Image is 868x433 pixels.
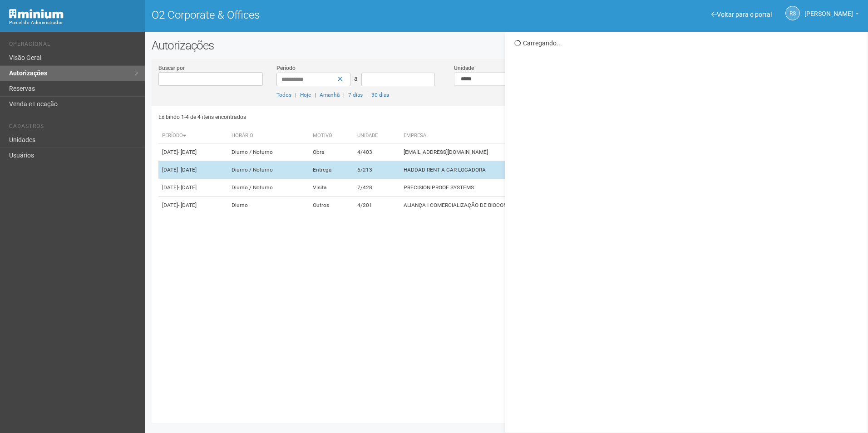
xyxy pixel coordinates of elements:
a: Todos [276,92,291,98]
td: 4/201 [354,197,400,214]
td: Diurno / Noturno [228,161,309,179]
th: Período [158,128,228,143]
span: - [DATE] [178,202,197,208]
td: ALIANÇA I COMERCIALIZAÇÃO DE BIOCOMBUSTÍVEIS E ENE [400,197,656,214]
span: | [295,92,296,98]
th: Unidade [354,128,400,143]
label: Buscar por [158,64,185,72]
th: Empresa [400,128,656,143]
a: 7 dias [348,92,363,98]
span: | [315,92,316,98]
a: RS [785,6,800,20]
li: Cadastros [9,123,138,133]
div: Carregando... [514,39,861,47]
div: Painel do Administrador [9,19,138,27]
td: [DATE] [158,197,228,214]
td: HADDAD RENT A CAR LOCADORA [400,161,656,179]
td: [EMAIL_ADDRESS][DOMAIN_NAME] [400,143,656,161]
td: 7/428 [354,179,400,197]
div: Exibindo 1-4 de 4 itens encontrados [158,110,504,124]
td: Visita [309,179,354,197]
li: Operacional [9,41,138,50]
td: Diurno / Noturno [228,179,309,197]
th: Motivo [309,128,354,143]
a: 30 dias [371,92,389,98]
label: Período [276,64,296,72]
td: Entrega [309,161,354,179]
td: 6/213 [354,161,400,179]
span: | [343,92,345,98]
td: [DATE] [158,143,228,161]
h2: Autorizações [152,39,861,52]
td: Obra [309,143,354,161]
img: Minium [9,9,64,19]
a: Hoje [300,92,311,98]
span: a [354,75,358,82]
a: Voltar para o portal [711,11,772,18]
a: [PERSON_NAME] [804,11,859,19]
td: 4/403 [354,143,400,161]
th: Horário [228,128,309,143]
a: Amanhã [320,92,340,98]
h1: O2 Corporate & Offices [152,9,500,21]
span: - [DATE] [178,184,197,191]
td: [DATE] [158,179,228,197]
span: Rayssa Soares Ribeiro [804,1,853,17]
span: - [DATE] [178,149,197,155]
td: Diurno / Noturno [228,143,309,161]
span: - [DATE] [178,167,197,173]
td: Outros [309,197,354,214]
td: [DATE] [158,161,228,179]
td: Diurno [228,197,309,214]
td: PRECISION PROOF SYSTEMS [400,179,656,197]
label: Unidade [454,64,474,72]
span: | [366,92,368,98]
